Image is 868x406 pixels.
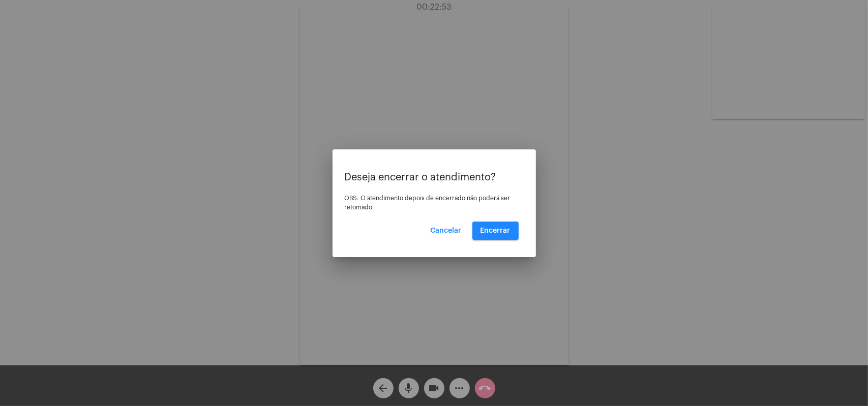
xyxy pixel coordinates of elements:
[431,227,462,234] span: Cancelar
[345,195,511,210] span: OBS: O atendimento depois de encerrado não poderá ser retomado.
[345,172,524,183] p: Deseja encerrar o atendimento?
[481,227,511,234] span: Encerrar
[472,222,519,240] button: Encerrar
[423,222,470,240] button: Cancelar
